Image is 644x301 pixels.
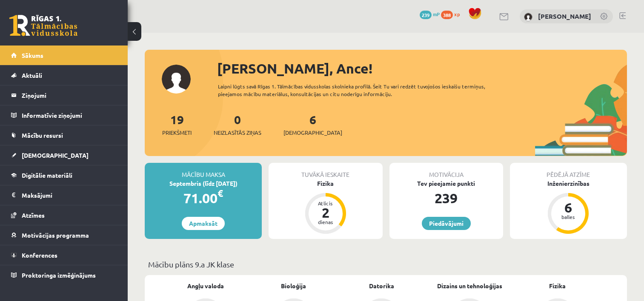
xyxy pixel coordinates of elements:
[369,281,394,290] a: Datorika
[389,188,503,208] div: 239
[269,179,382,188] div: Fizika
[555,214,581,219] div: balles
[510,179,627,235] a: Inženierzinības 6 balles
[11,65,117,85] a: Aktuāli
[11,185,117,205] a: Maksājumi
[437,281,502,290] a: Dizains un tehnoloģijas
[524,13,532,21] img: Ance Āboliņa
[214,112,261,137] a: 0Neizlasītās ziņas
[218,187,223,199] span: €
[217,58,627,79] div: [PERSON_NAME], Ance!
[22,271,96,279] span: Proktoringa izmēģinājums
[11,145,117,165] a: [DEMOGRAPHIC_DATA]
[11,125,117,145] a: Mācību resursi
[162,128,192,137] span: Priekšmeti
[22,251,57,259] span: Konferences
[11,245,117,265] a: Konferences
[11,225,117,245] a: Motivācijas programma
[11,205,117,225] a: Atzīmes
[420,11,440,17] a: 239 mP
[283,112,342,137] a: 6[DEMOGRAPHIC_DATA]
[9,15,77,36] a: Rīgas 1. Tālmācības vidusskola
[313,201,338,206] div: Atlicis
[11,45,117,65] a: Sākums
[269,163,382,179] div: Tuvākā ieskaite
[538,12,591,20] a: [PERSON_NAME]
[11,85,117,105] a: Ziņojumi
[281,281,306,290] a: Bioloģija
[389,163,503,179] div: Motivācija
[269,179,382,235] a: Fizika Atlicis 2 dienas
[11,165,117,185] a: Digitālie materiāli
[148,258,624,270] p: Mācību plāns 9.a JK klase
[162,112,192,137] a: 19Priekšmeti
[433,11,440,17] span: mP
[22,51,43,59] span: Sākums
[441,11,464,17] a: 388 xp
[22,231,89,239] span: Motivācijas programma
[145,188,262,208] div: 71.00
[11,105,117,125] a: Informatīvie ziņojumi
[22,71,42,79] span: Aktuāli
[22,151,89,159] span: [DEMOGRAPHIC_DATA]
[555,201,581,214] div: 6
[22,185,117,205] legend: Maksājumi
[218,82,507,98] div: Laipni lūgts savā Rīgas 1. Tālmācības vidusskolas skolnieka profilā. Šeit Tu vari redzēt tuvojošo...
[22,85,117,105] legend: Ziņojumi
[187,281,224,290] a: Angļu valoda
[22,211,45,219] span: Atzīmes
[420,11,432,19] span: 239
[441,11,453,19] span: 388
[389,179,503,188] div: Tev pieejamie punkti
[549,281,566,290] a: Fizika
[283,128,342,137] span: [DEMOGRAPHIC_DATA]
[454,11,460,17] span: xp
[510,163,627,179] div: Pēdējā atzīme
[422,217,471,230] a: Piedāvājumi
[313,219,338,224] div: dienas
[145,163,262,179] div: Mācību maksa
[11,265,117,285] a: Proktoringa izmēģinājums
[214,128,261,137] span: Neizlasītās ziņas
[510,179,627,188] div: Inženierzinības
[313,206,338,219] div: 2
[22,171,72,179] span: Digitālie materiāli
[182,217,225,230] a: Apmaksāt
[145,179,262,188] div: Septembris (līdz [DATE])
[22,105,117,125] legend: Informatīvie ziņojumi
[22,131,63,139] span: Mācību resursi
